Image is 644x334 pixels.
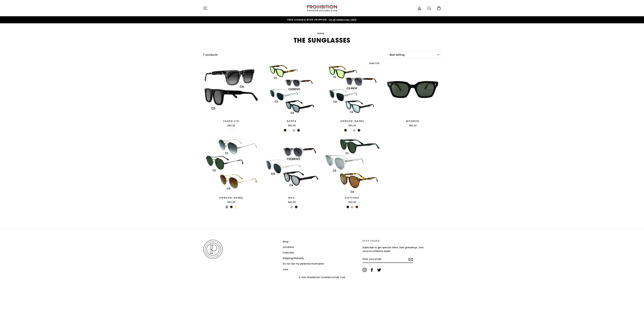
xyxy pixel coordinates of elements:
[203,119,260,123] div: FADED LTD
[203,196,260,200] div: [PERSON_NAME]
[324,119,381,123] div: [PERSON_NAME]
[363,256,413,263] input: Enter your email
[384,61,441,128] a: MONROE$84.20
[263,119,320,123] div: GENTA
[263,196,320,200] div: MAC
[203,32,441,35] nav: breadcrumbs
[283,256,304,261] a: Shipping/Warranty
[203,200,260,204] div: $45.00
[384,119,441,123] div: MONROE
[203,61,260,128] a: FADED LTD$84.20
[324,200,381,204] div: $45.00
[203,274,441,280] p: © 2025 PROHIBITION COUNTER-CULTURE CLUB
[324,196,381,200] div: DAYTONA
[328,18,357,21] span: On all orders over 100$!
[203,239,223,259] img: PROHIBITION COUNTER-CULTURE CLUB
[325,32,326,35] span: /
[283,267,288,272] a: Jobs
[363,246,429,253] p: Subscribe to get special offers, free giveaways, and once-in-a-lifetime deals.
[363,239,429,242] p: STAY FADED.
[204,18,440,22] a: FREE CANADA-WIDE SHIPPING On all orders over 100$!
[384,124,441,127] div: $84.20
[324,61,381,128] a: [PERSON_NAME]$45.00
[203,138,260,205] a: [PERSON_NAME]$45.00
[263,138,320,205] a: MAC$45.00
[324,124,381,127] div: $45.00
[203,53,386,57] div: 7 products
[317,32,325,35] a: Home
[283,239,289,244] a: Shop
[283,250,294,255] a: Franchise
[368,61,381,66] div: Sold Out
[283,245,294,250] a: Locations
[263,124,320,127] div: $45.00
[287,18,327,21] span: FREE CANADA-WIDE SHIPPING
[324,138,381,205] a: DAYTONA$45.00
[263,200,320,204] div: $45.00
[263,61,320,128] a: GENTA$45.00
[203,37,441,43] h1: THE SUNGLASSES
[305,5,339,11] img: PROHIBITION COUNTER-CULTURE CLUB
[203,124,260,127] div: $84.20
[283,261,324,266] a: Do not sell my personal information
